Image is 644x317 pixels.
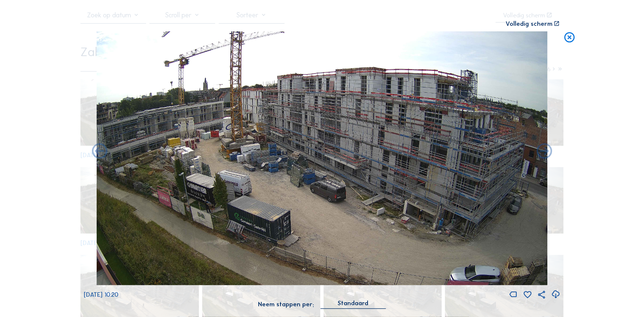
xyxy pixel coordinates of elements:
[535,142,554,161] i: Back
[320,300,386,309] div: Standaard
[258,301,314,307] div: Neem stappen per:
[506,21,553,27] div: Volledig scherm
[84,291,118,298] span: [DATE] 10:20
[97,31,548,285] img: Image
[90,142,109,161] i: Forward
[338,300,369,306] div: Standaard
